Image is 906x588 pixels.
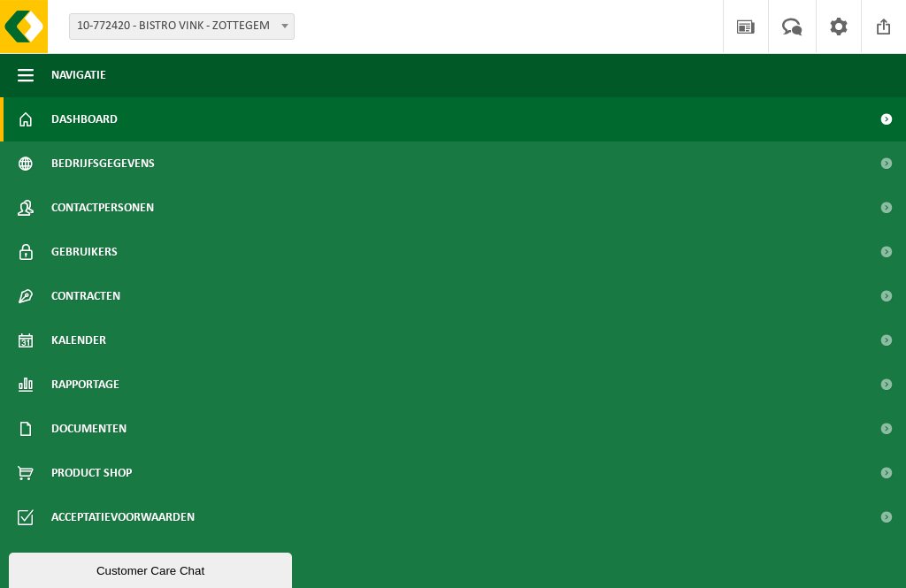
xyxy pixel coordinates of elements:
[9,549,296,588] iframe: chat widget
[51,53,106,97] span: Navigatie
[51,318,106,363] span: Kalender
[51,363,119,407] span: Rapportage
[51,186,154,230] span: Contactpersonen
[70,14,294,39] span: 10-772420 - BISTRO VINK - ZOTTEGEM
[51,141,155,186] span: Bedrijfsgegevens
[51,230,118,274] span: Gebruikers
[69,13,295,40] span: 10-772420 - BISTRO VINK - ZOTTEGEM
[51,451,132,495] span: Product Shop
[51,495,195,539] span: Acceptatievoorwaarden
[51,274,120,318] span: Contracten
[51,97,118,141] span: Dashboard
[51,407,127,451] span: Documenten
